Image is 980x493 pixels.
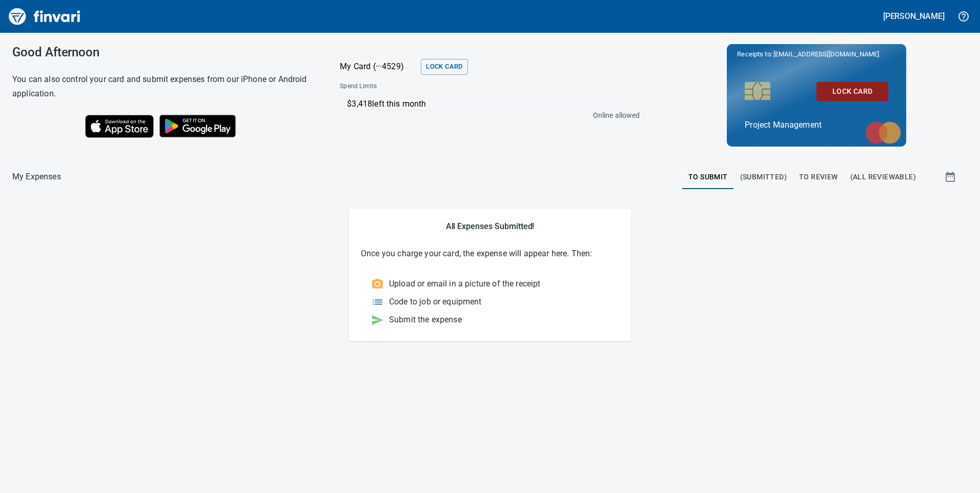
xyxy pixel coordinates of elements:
[850,171,916,183] span: (All Reviewable)
[389,296,482,308] p: Code to job or equipment
[740,171,787,183] span: (Submitted)
[772,49,880,59] span: [EMAIL_ADDRESS][DOMAIN_NAME]
[340,60,417,73] p: My Card (···4529)
[799,171,838,183] span: To Review
[745,119,888,131] p: Project Management
[6,4,83,29] img: Finvari
[340,81,507,92] span: Spend Limits
[12,171,61,183] nav: breadcrumb
[361,248,619,260] p: Once you charge your card, the expense will appear here. Then:
[332,110,640,120] p: Online allowed
[12,72,314,101] h6: You can also control your card and submit expenses from our iPhone or Android application.
[347,98,635,110] p: $3,418 left this month
[12,45,314,59] h3: Good Afternoon
[816,82,888,101] button: Lock Card
[881,8,947,24] button: [PERSON_NAME]
[154,109,242,143] img: Get it on Google Play
[12,171,61,183] p: My Expenses
[361,221,619,232] h5: All Expenses Submitted!
[85,115,154,138] img: Download on the App Store
[935,165,968,189] button: Show transactions within a particular date range
[860,116,906,149] img: mastercard.svg
[389,314,462,326] p: Submit the expense
[825,85,880,98] span: Lock Card
[688,171,728,183] span: To Submit
[737,49,896,59] p: Receipts to:
[389,278,540,290] p: Upload or email in a picture of the receipt
[883,11,945,22] h5: [PERSON_NAME]
[426,61,462,73] span: Lock Card
[421,59,467,75] button: Lock Card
